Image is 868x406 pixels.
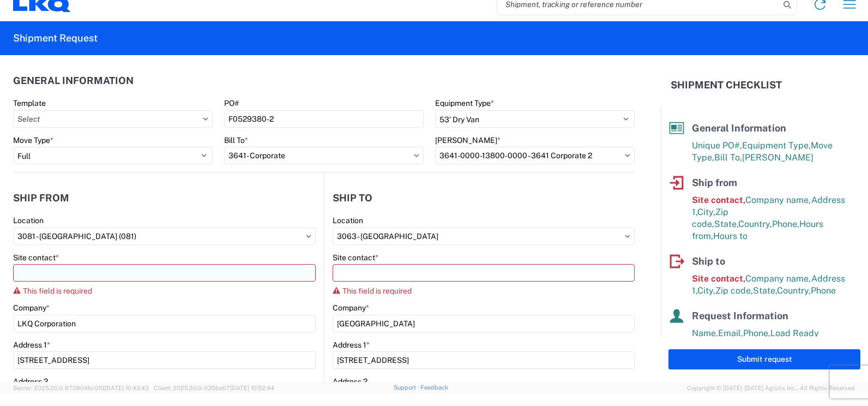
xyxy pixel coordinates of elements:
[13,32,98,45] h2: Shipment Request
[394,384,421,391] a: Support
[777,285,811,296] span: Country,
[13,75,134,86] h2: General Information
[745,195,811,205] span: Company name,
[13,340,50,350] label: Address 1
[420,384,448,391] a: Feedback
[13,135,53,145] label: Move Type
[105,385,149,391] span: [DATE] 10:43:43
[714,219,738,229] span: State,
[13,385,149,391] span: Server: 2025.20.0-970904bc0f3
[713,231,748,241] span: Hours to
[224,147,424,164] input: Select
[697,207,715,217] span: City,
[692,122,786,134] span: General Information
[23,286,92,295] span: This field is required
[697,285,715,296] span: City,
[333,216,363,225] label: Location
[13,193,69,204] h2: Ship from
[333,253,378,262] label: Site contact
[692,255,725,267] span: Ship to
[333,228,635,245] input: Select
[745,273,811,284] span: Company name,
[333,303,369,313] label: Company
[742,152,813,163] span: [PERSON_NAME]
[687,383,855,393] span: Copyright © [DATE]-[DATE] Agistix Inc., All Rights Reserved
[333,377,367,386] label: Address 2
[811,285,836,296] span: Phone
[714,152,742,163] span: Bill To,
[13,216,44,225] label: Location
[13,110,213,128] input: Select
[13,98,46,108] label: Template
[772,219,799,229] span: Phone,
[692,177,737,188] span: Ship from
[435,98,494,108] label: Equipment Type
[692,273,745,284] span: Site contact,
[230,385,274,391] span: [DATE] 10:52:44
[742,140,811,151] span: Equipment Type,
[668,349,860,369] button: Submit request
[692,195,745,205] span: Site contact,
[13,303,50,313] label: Company
[671,79,782,92] h2: Shipment Checklist
[224,98,239,108] label: PO#
[13,253,59,262] label: Site contact
[692,328,718,338] span: Name,
[753,285,777,296] span: State,
[342,286,412,295] span: This field is required
[715,285,753,296] span: Zip code,
[13,228,316,245] input: Select
[333,193,372,204] h2: Ship to
[333,340,370,350] label: Address 1
[692,140,742,151] span: Unique PO#,
[743,328,770,338] span: Phone,
[435,135,501,145] label: [PERSON_NAME]
[692,310,788,321] span: Request Information
[738,219,772,229] span: Country,
[718,328,743,338] span: Email,
[435,147,635,164] input: Select
[13,377,48,386] label: Address 2
[224,135,248,145] label: Bill To
[154,385,274,391] span: Client: 2025.20.0-035ba07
